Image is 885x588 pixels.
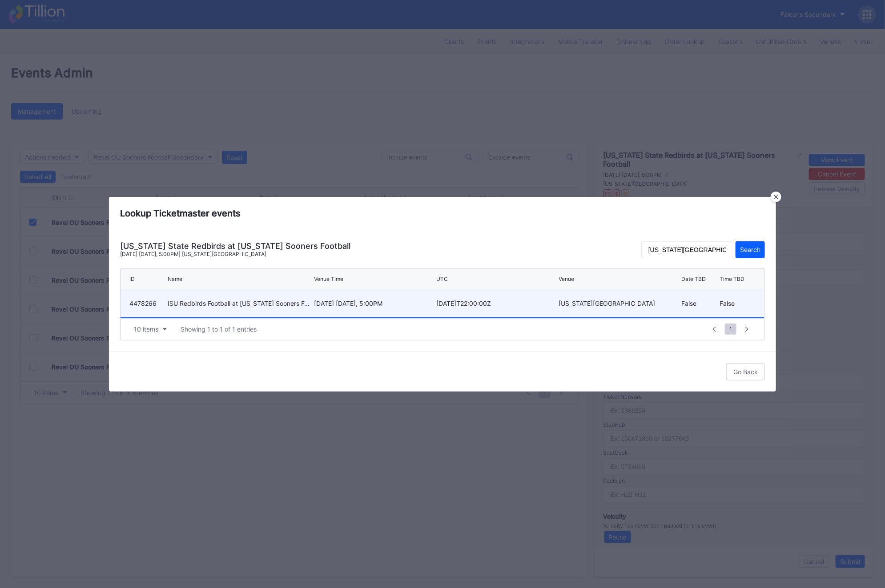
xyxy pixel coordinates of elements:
div: Venue [559,276,575,282]
div: Date TBD [681,276,706,282]
div: [DATE] [DATE], 5:00PM [314,300,434,307]
div: ISU Redbirds Football at [US_STATE] Sooners Football [168,300,312,307]
button: Go Back [726,363,765,380]
div: False [681,289,717,317]
span: 1 [725,324,736,335]
div: [US_STATE][GEOGRAPHIC_DATA] [559,300,679,307]
div: [DATE] [DATE], 5:00PM | [US_STATE][GEOGRAPHIC_DATA] [120,251,350,257]
div: Name [168,276,182,282]
div: [DATE]T22:00:00Z [437,300,557,307]
div: UTC [437,276,448,282]
div: Go Back [733,368,758,376]
button: 10 items [129,323,172,335]
button: Search [736,241,765,258]
div: 4478266 [129,300,165,307]
div: Time TBD [720,276,744,282]
div: False [720,289,756,317]
div: Search [740,246,760,253]
div: Venue Time [314,276,343,282]
input: Search term [641,241,733,258]
div: ID [129,276,135,282]
div: Showing 1 to 1 of 1 entries [181,325,257,333]
div: 10 items [134,325,158,333]
div: Lookup Ticketmaster events [109,197,776,230]
div: [US_STATE] State Redbirds at [US_STATE] Sooners Football [120,241,350,251]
